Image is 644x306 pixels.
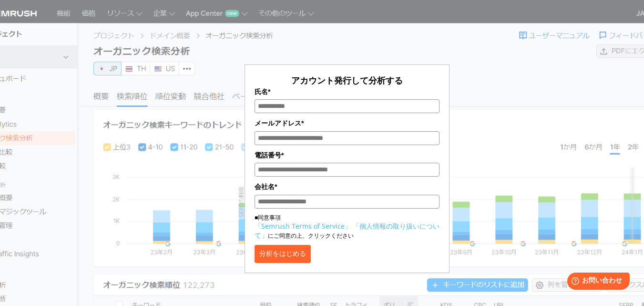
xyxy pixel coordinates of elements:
a: 「個人情報の取り扱いについて」 [255,222,440,240]
label: 電話番号* [255,150,440,160]
p: ■同意事項 にご同意の上、クリックください [255,213,440,240]
span: アカウント発行して分析する [291,74,403,86]
button: 分析をはじめる [255,245,311,263]
iframe: Help widget launcher [559,269,634,295]
a: 「Semrush Terms of Service」 [255,222,351,231]
label: メールアドレス* [255,118,440,128]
